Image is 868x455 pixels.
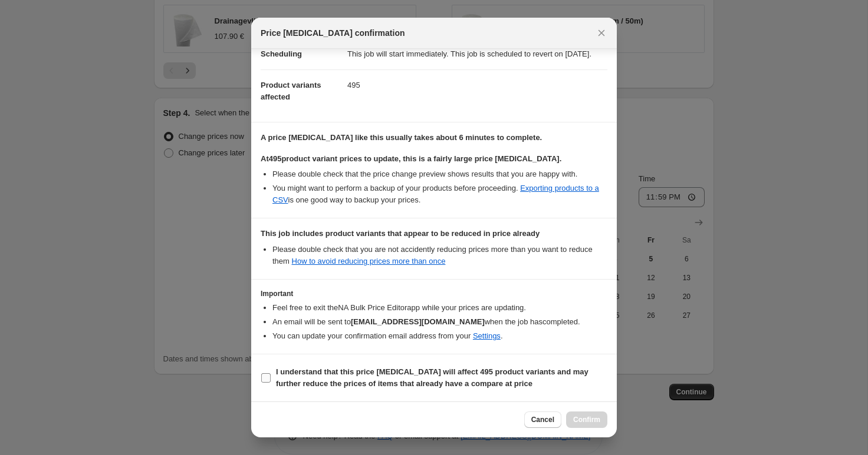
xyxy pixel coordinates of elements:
b: I understand that this price [MEDICAL_DATA] will affect 495 product variants and may further redu... [276,367,588,388]
li: Feel free to exit the NA Bulk Price Editor app while your prices are updating. [272,302,607,314]
li: An email will be sent to when the job has completed . [272,316,607,328]
b: At 495 product variant prices to update, this is a fairly large price [MEDICAL_DATA]. [261,154,561,163]
b: [EMAIL_ADDRESS][DOMAIN_NAME] [351,317,485,326]
b: A price [MEDICAL_DATA] like this usually takes about 6 minutes to complete. [261,133,542,142]
b: This job includes product variants that appear to be reduced in price already [261,229,540,238]
span: Price [MEDICAL_DATA] confirmation [261,27,405,39]
span: Product variants affected [261,81,321,101]
button: Cancel [524,411,561,428]
li: Please double check that the price change preview shows results that you are happy with. [272,168,607,180]
a: How to avoid reducing prices more than once [292,257,446,265]
button: Close [593,25,610,41]
span: Scheduling [261,49,302,58]
span: Cancel [531,415,554,424]
li: You can update your confirmation email address from your . [272,330,607,342]
li: Please double check that you are not accidently reducing prices more than you want to reduce them [272,244,607,267]
li: You might want to perform a backup of your products before proceeding. is one good way to backup ... [272,182,607,206]
dd: This job will start immediately. This job is scheduled to revert on [DATE]. [347,38,607,69]
dd: 495 [347,69,607,101]
a: Exporting products to a CSV [272,184,599,204]
h3: Important [261,289,607,298]
a: Settings [473,331,501,340]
